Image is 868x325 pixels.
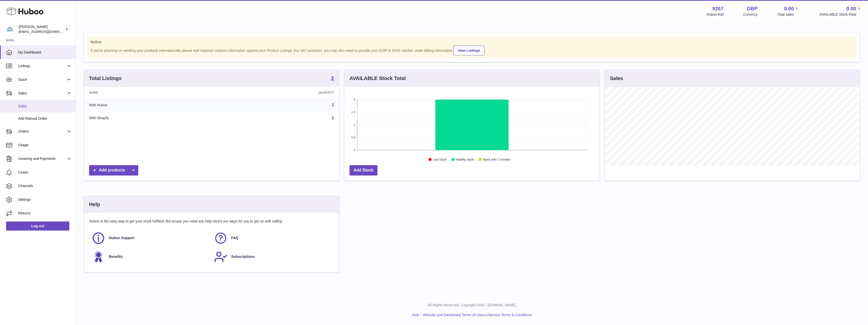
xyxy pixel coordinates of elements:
[819,5,862,17] a: 0.00 AVAILABLE Stock Total
[433,158,447,161] text: Low Stock
[80,303,864,308] p: All Rights Reserved. Copyright 2025 - [DOMAIN_NAME]
[6,26,14,33] img: luke@impactbooks.co
[747,5,757,12] strong: GBP
[18,64,66,68] span: Listings
[222,87,339,98] th: Quantity
[84,98,222,112] td: With Huboo
[712,5,724,12] strong: 9267
[231,236,238,240] span: FAQ
[109,236,134,240] span: Huboo Support
[456,158,474,161] text: Healthy stock
[18,211,72,216] span: Returns
[351,111,355,114] text: 1.5
[19,24,64,34] div: [PERSON_NAME]
[18,77,66,82] span: Stock
[784,5,794,12] span: 0.00
[18,91,66,96] span: Sales
[423,313,482,317] a: Website and Dashboard Terms of Use
[231,254,255,259] span: Subscriptions
[6,221,69,231] a: Log out
[819,12,862,17] span: AVAILABLE Stock Total
[331,76,334,81] strong: 3
[92,231,209,245] a: Huboo Support
[18,129,66,134] span: Orders
[109,254,123,259] span: Benefits
[349,75,406,82] h3: AVAILABLE Stock Total
[707,12,724,17] div: Huboo Ref
[214,250,331,264] a: Subscriptions
[412,313,419,317] a: Help
[354,123,355,126] text: 1
[331,76,334,82] a: 3
[846,5,856,12] span: 0.00
[610,75,623,82] h3: Sales
[91,40,853,44] strong: Notice
[332,103,334,107] a: 3
[421,313,532,317] li: and
[84,87,222,98] th: Name
[84,112,222,125] td: With Shopify
[91,45,853,55] div: If you're planning on sending your products internationally please add required customs informati...
[18,156,66,161] span: Invoicing and Payments
[354,98,355,101] text: 2
[18,170,72,175] span: Cases
[92,250,209,264] a: Benefits
[89,219,334,224] p: Huboo is the easy way to get your stock fulfilled. But incase you need any help here's our ways f...
[89,165,138,176] a: Add products
[483,158,510,161] text: Stock over 2 months
[18,104,72,109] span: Sales
[18,116,72,121] span: Add Manual Order
[777,5,800,17] a: 0.00 Total sales
[354,148,355,152] text: 0
[18,143,72,147] span: Usage
[349,165,377,176] a: Add Stock
[18,184,72,188] span: Channels
[453,46,484,55] a: View Listings
[19,30,74,34] span: [EMAIL_ADDRESS][DOMAIN_NAME]
[18,197,72,202] span: Settings
[743,12,758,17] div: Currency
[89,201,100,208] h3: Help
[18,50,72,55] span: My Dashboard
[777,12,800,17] span: Total sales
[489,313,532,317] a: Service Terms & Conditions
[214,231,331,245] a: FAQ
[89,75,122,82] h3: Total Listings
[351,136,355,139] text: 0.5
[332,116,334,120] a: 3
